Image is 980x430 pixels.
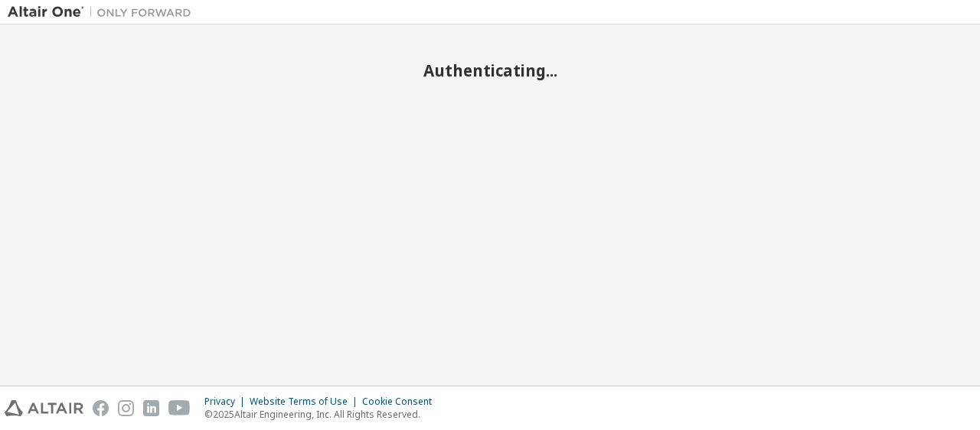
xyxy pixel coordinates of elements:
[362,396,441,408] div: Cookie Consent
[143,400,159,416] img: linkedin.svg
[5,400,83,416] img: altair_logo.svg
[204,396,250,408] div: Privacy
[8,60,972,80] h2: Authenticating...
[204,408,441,421] p: © 2025 Altair Engineering, Inc. All Rights Reserved.
[8,5,199,20] img: Altair One
[118,400,134,416] img: instagram.svg
[93,400,109,416] img: facebook.svg
[168,400,191,416] img: youtube.svg
[250,396,362,408] div: Website Terms of Use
